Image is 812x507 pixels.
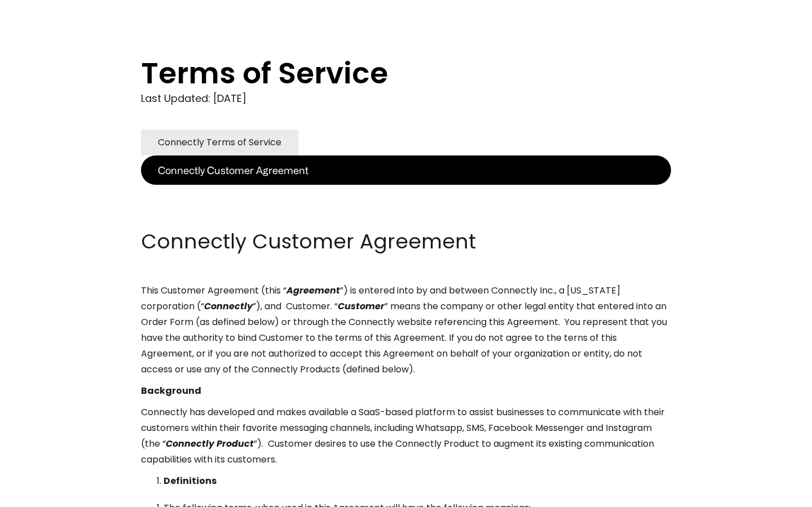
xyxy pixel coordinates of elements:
[204,300,253,313] em: Connectly
[141,90,671,107] div: Last Updated: [DATE]
[141,56,626,90] h1: Terms of Service
[338,300,385,313] em: Customer
[141,283,671,377] p: This Customer Agreement (this “ ”) is entered into by and between Connectly Inc., a [US_STATE] co...
[141,185,671,201] p: ‍
[23,487,68,503] ul: Language list
[166,437,254,450] em: Connectly Product
[141,228,671,256] h2: Connectly Customer Agreement
[158,162,308,178] div: Connectly Customer Agreement
[158,135,281,150] div: Connectly Terms of Service
[141,404,671,468] p: Connectly has developed and makes available a SaaS-based platform to assist businesses to communi...
[286,284,340,297] em: Agreement
[164,474,217,487] strong: Definitions
[141,384,201,397] strong: Background
[141,206,671,222] p: ‍
[11,486,68,503] aside: Language selected: English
